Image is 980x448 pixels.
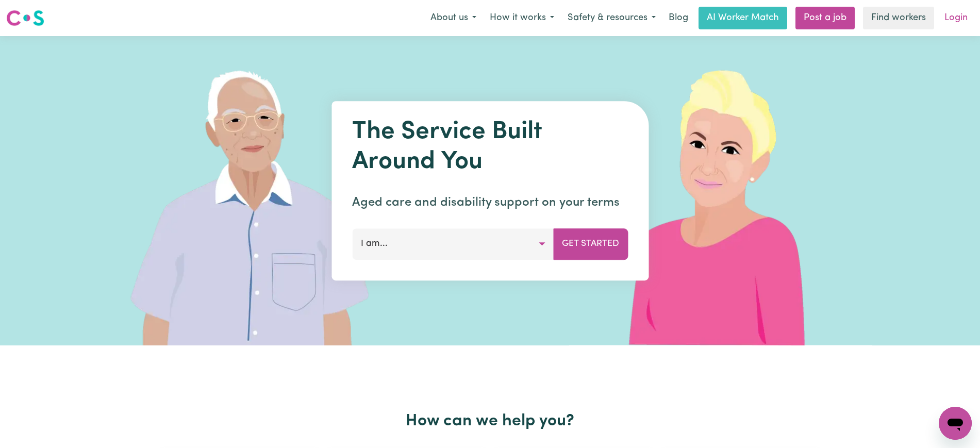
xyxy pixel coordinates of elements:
button: Safety & resources [561,7,662,29]
button: About us [424,7,483,29]
a: Post a job [795,7,855,29]
a: Login [938,7,974,29]
p: Aged care and disability support on your terms [352,193,628,212]
h2: How can we help you? [156,411,824,431]
a: Careseekers logo [6,6,44,30]
button: Get Started [553,228,628,259]
a: Find workers [863,7,934,29]
a: AI Worker Match [699,7,787,29]
button: I am... [352,228,554,259]
iframe: Button to launch messaging window [939,407,972,440]
button: How it works [483,7,561,29]
h1: The Service Built Around You [352,118,628,177]
img: Careseekers logo [6,9,44,27]
a: Blog [662,7,694,29]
